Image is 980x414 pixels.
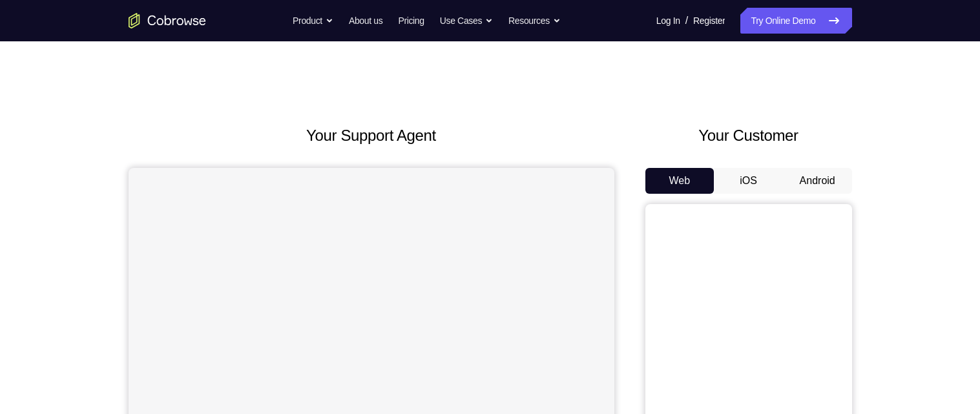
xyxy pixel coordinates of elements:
button: Resources [508,8,561,34]
h2: Your Support Agent [129,124,614,147]
button: Android [783,168,852,194]
a: Log In [656,8,680,34]
span: / [685,13,688,28]
button: Web [645,168,714,194]
button: iOS [714,168,783,194]
a: Pricing [398,8,424,34]
button: Product [293,8,333,34]
a: Try Online Demo [740,8,851,34]
a: Go to the home page [129,13,206,28]
button: Use Cases [440,8,493,34]
h2: Your Customer [645,124,852,147]
a: About us [349,8,382,34]
a: Register [693,8,725,34]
